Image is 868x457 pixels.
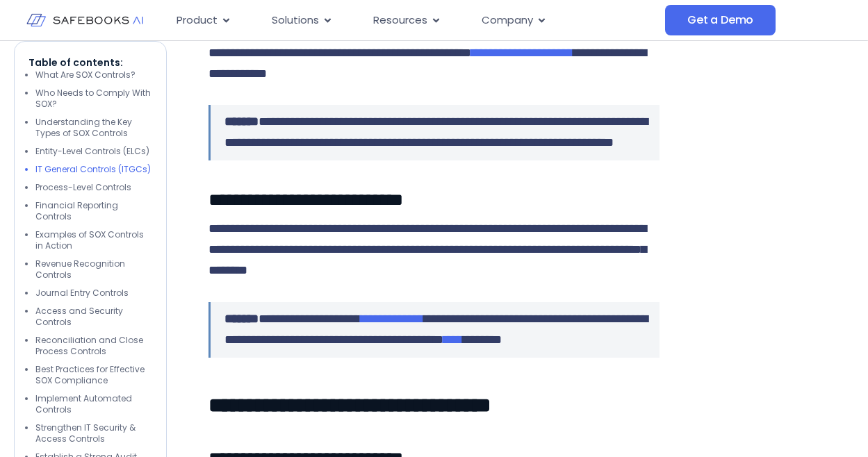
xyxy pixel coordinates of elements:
[28,56,152,69] p: Table of contents:
[165,7,665,34] div: Menu Toggle
[35,335,152,357] li: Reconciliation and Close Process Controls
[35,306,152,328] li: Access and Security Controls
[35,229,152,251] li: Examples of SOX Controls in Action
[35,146,152,157] li: Entity-Level Controls (ELCs)
[35,164,152,175] li: IT General Controls (ITGCs)
[35,88,152,110] li: Who Needs to Comply With SOX?
[177,13,218,28] span: Product
[165,7,665,34] nav: Menu
[665,5,776,35] a: Get a Demo
[35,69,152,81] li: What Are SOX Controls?
[687,13,753,27] span: Get a Demo
[35,393,152,415] li: Implement Automated Controls
[35,258,152,281] li: Revenue Recognition Controls
[35,182,152,193] li: Process-Level Controls
[35,288,152,299] li: Journal Entry Controls
[482,13,533,28] span: Company
[35,117,152,139] li: Understanding the Key Types of SOX Controls
[35,200,152,222] li: Financial Reporting Controls
[272,13,319,28] span: Solutions
[35,422,152,444] li: Strengthen IT Security & Access Controls
[373,13,427,28] span: Resources
[35,364,152,386] li: Best Practices for Effective SOX Compliance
